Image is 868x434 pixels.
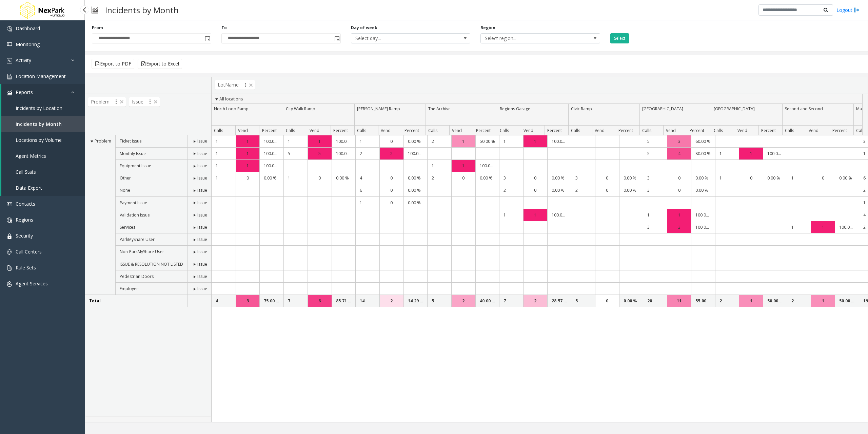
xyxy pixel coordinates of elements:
[715,172,739,184] td: 1
[763,172,787,184] td: 0.00 %
[737,128,747,133] span: Vend
[259,135,283,148] td: 100.00 %
[7,58,12,63] img: 'icon'
[475,295,499,307] td: 40.00 %
[215,80,255,90] span: LotName
[691,135,715,148] td: 60.00 %
[283,295,308,307] td: 7
[809,128,818,133] span: Vend
[95,138,111,144] span: Problem
[534,187,536,193] span: 0
[212,135,236,148] td: 1
[16,169,36,175] span: Call Stats
[355,295,379,307] td: 14
[120,138,142,144] span: Ticket Issue
[619,295,643,307] td: 0.00 %
[677,298,682,304] span: 11
[571,295,595,307] td: 5
[571,106,592,112] span: Civic Ramp
[403,197,428,209] td: 0.00 %
[643,221,667,233] td: 3
[16,248,42,255] span: Call Centers
[835,221,859,233] td: 100.00 %
[318,175,321,181] span: 0
[16,41,40,48] span: Monitoring
[610,33,629,43] button: Select
[547,209,571,221] td: 100.00 %
[606,187,608,193] span: 0
[643,209,667,221] td: 1
[129,97,160,107] span: Issue
[690,128,704,133] span: Percent
[7,218,12,223] img: 'icon'
[666,128,676,133] span: Vend
[355,184,379,196] td: 6
[403,184,428,196] td: 0.00 %
[357,128,366,133] span: Calls
[678,138,680,145] span: 3
[534,298,536,304] span: 2
[197,286,207,291] span: Issue
[390,187,393,193] span: 0
[534,138,536,145] span: 1
[619,172,643,184] td: 0.00 %
[16,280,48,287] span: Agent Services
[214,106,249,112] span: North Loop Ramp
[120,187,130,193] span: None
[197,224,207,230] span: Issue
[691,209,715,221] td: 100.00 %
[197,212,207,218] span: Issue
[7,74,12,79] img: 'icon'
[7,265,12,271] img: 'icon'
[16,137,62,143] span: Locations by Volume
[750,175,752,181] span: 0
[197,138,207,144] span: Issue
[787,295,811,307] td: 2
[678,224,680,230] span: 3
[643,184,667,196] td: 3
[197,261,207,267] span: Issue
[1,132,85,148] a: Locations by Volume
[499,135,523,148] td: 1
[212,172,236,184] td: 1
[92,25,103,31] label: From
[286,128,295,133] span: Calls
[691,221,715,233] td: 100.00 %
[403,295,428,307] td: 14.29 %
[691,295,715,307] td: 55.00 %
[102,2,182,18] h3: Incidents by Month
[714,128,723,133] span: Calls
[1,116,85,132] a: Incidents by Month
[715,148,739,160] td: 1
[642,106,683,112] span: [GEOGRAPHIC_DATA]
[88,97,126,107] span: Problem
[212,160,236,172] td: 1
[499,172,523,184] td: 3
[120,286,139,291] span: Employee
[310,128,319,133] span: Vend
[318,150,321,157] span: 5
[197,237,207,242] span: Issue
[16,201,35,207] span: Contacts
[7,42,12,48] img: 'icon'
[595,128,605,133] span: Vend
[283,172,308,184] td: 1
[221,25,227,31] label: To
[643,135,667,148] td: 5
[16,264,36,271] span: Rule Sets
[547,295,571,307] td: 28.57 %
[120,249,164,254] span: Non-ParkMyShare User
[606,298,608,304] span: 0
[351,25,377,31] label: Day of week
[120,175,131,181] span: Other
[390,150,393,157] span: 2
[92,2,98,18] img: pageIcon
[7,202,12,207] img: 'icon'
[92,59,134,69] button: Export to PDF
[120,151,146,156] span: Monthly Issue
[547,184,571,196] td: 0.00 %
[534,175,536,181] span: 0
[547,128,562,133] span: Percent
[547,135,571,148] td: 100.00 %
[678,187,680,193] span: 0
